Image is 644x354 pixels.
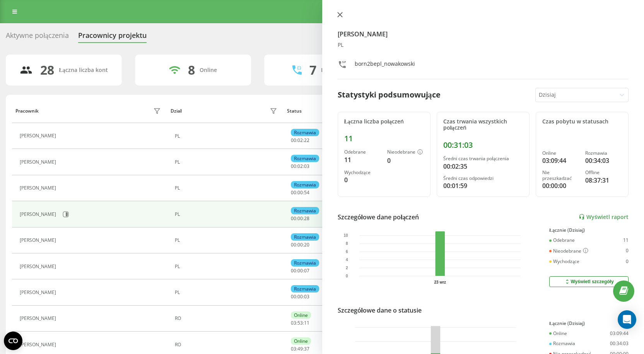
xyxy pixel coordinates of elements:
text: 10 [343,233,348,238]
text: 23 wrz [434,280,446,284]
div: 0 [626,259,629,264]
span: 03 [304,293,309,300]
div: Online [291,337,311,345]
div: RO [175,316,279,321]
div: 00:34:03 [610,341,629,346]
span: 00 [291,267,296,274]
span: 53 [297,320,303,326]
div: 11 [344,155,381,164]
div: Rozmawia [291,285,319,292]
div: Średni czas odpowiedzi [443,176,523,181]
div: : : [291,268,309,274]
div: : : [291,320,309,326]
div: PL [175,159,279,165]
span: 28 [304,215,309,222]
div: Dział [171,108,181,114]
div: Odebrane [549,238,575,243]
div: Szczegółowe dane o statusie [338,306,422,315]
div: 0 [387,156,424,165]
span: 00 [291,293,296,300]
text: 8 [345,241,348,246]
span: 00 [297,215,303,222]
text: 0 [345,274,348,278]
span: 00 [291,137,296,144]
div: Rozmawia [291,155,319,162]
span: 00 [291,215,296,222]
span: 00 [297,267,303,274]
button: Wyświetl szczegóły [549,276,629,287]
div: PL [175,133,279,139]
div: : : [291,190,309,195]
div: : : [291,164,309,169]
div: Łącznie (Dzisiaj) [549,321,629,326]
div: [PERSON_NAME] [20,185,58,191]
div: PL [175,264,279,269]
div: Wychodzące [549,259,579,264]
div: 00:00:00 [542,181,579,190]
span: 07 [304,267,309,274]
div: Statystyki podsumowujące [338,89,441,101]
span: 11 [304,320,309,326]
div: Czas pobytu w statusach [542,118,622,125]
div: [PERSON_NAME] [20,133,58,139]
span: 02 [297,137,303,144]
div: PL [338,42,629,48]
div: Wyświetl szczegóły [564,279,613,285]
div: [PERSON_NAME] [20,290,58,295]
h4: [PERSON_NAME] [338,29,629,39]
div: Rozmawiają [321,67,352,74]
span: 00 [297,241,303,248]
span: 00 [291,189,296,196]
div: : : [291,138,309,143]
div: 8 [188,63,195,77]
div: born2bepl_nowakowski [355,60,415,71]
span: 49 [297,345,303,352]
div: Offline [585,170,622,175]
div: RO [175,342,279,347]
div: Nie przeszkadzać [542,170,579,181]
span: 00 [291,241,296,248]
span: 00 [297,293,303,300]
text: 2 [345,266,348,270]
div: [PERSON_NAME] [20,212,58,217]
div: 03:09:44 [542,156,579,165]
div: [PERSON_NAME] [20,264,58,269]
div: 08:37:31 [585,176,622,185]
div: Pracownik [15,108,39,114]
div: 11 [344,134,424,143]
div: Online [200,67,217,74]
div: Online [291,311,311,319]
span: 03 [291,320,296,326]
div: Rozmawia [291,181,319,188]
div: Rozmawia [291,233,319,241]
div: Online [542,150,579,156]
div: 0 [626,248,629,254]
span: 02 [297,163,303,169]
a: Wyświetl raport [579,214,629,220]
div: Open Intercom Messenger [618,310,636,329]
span: 20 [304,241,309,248]
div: Nieodebrane [387,149,424,156]
div: Czas trwania wszystkich połączeń [443,118,523,132]
span: 54 [304,189,309,196]
div: Średni czas trwania połączenia [443,156,523,161]
div: 00:01:59 [443,181,523,190]
div: : : [291,346,309,352]
span: 22 [304,137,309,144]
div: Szczegółowe dane połączeń [338,212,419,222]
div: Rozmawia [549,341,575,346]
div: PL [175,238,279,243]
div: 11 [623,238,629,243]
text: 6 [345,250,348,254]
span: 00 [297,189,303,196]
div: [PERSON_NAME] [20,342,58,347]
span: 03 [304,163,309,169]
span: 37 [304,345,309,352]
div: Nieodebrane [549,248,588,254]
text: 4 [345,258,348,262]
div: 7 [309,63,316,77]
div: : : [291,242,309,248]
div: Rozmawia [291,129,319,136]
div: : : [291,294,309,299]
div: Łącznie (Dzisiaj) [549,227,629,233]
